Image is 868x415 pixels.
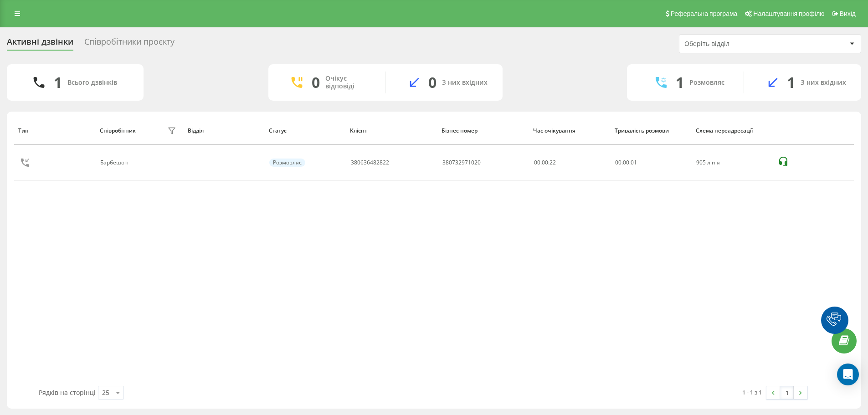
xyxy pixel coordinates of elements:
div: : : [615,159,637,166]
div: Барбешоп [100,159,130,166]
div: Бізнес номер [442,128,524,134]
div: 905 лінія [696,159,767,166]
div: Очікує відповіді [325,75,371,90]
div: Всього дзвінків [67,79,117,87]
span: Вихід [840,10,856,17]
div: Розмовляє [689,79,724,87]
div: Схема переадресації [696,128,768,134]
span: Рядків на сторінці [39,388,96,397]
div: 0 [428,74,437,91]
div: З них вхідних [442,79,488,87]
div: 1 - 1 з 1 [742,388,762,397]
a: 1 [780,386,794,399]
div: Статус [269,128,341,134]
div: Тип [18,128,91,134]
span: Реферальна програма [671,10,738,17]
div: Тривалість розмови [615,128,687,134]
div: 00:00:22 [534,159,605,166]
div: 380636482822 [351,159,389,166]
div: Клієнт [350,128,433,134]
div: Відділ [188,128,260,134]
div: Розмовляє [269,159,305,167]
div: Співробітник [100,128,136,134]
div: 1 [787,74,795,91]
div: 1 [676,74,684,91]
div: Час очікування [533,128,606,134]
div: 0 [312,74,320,91]
div: 1 [54,74,62,91]
span: Налаштування профілю [753,10,824,17]
div: Активні дзвінки [7,37,73,51]
span: 00 [615,159,621,166]
span: 00 [623,159,629,166]
div: Open Intercom Messenger [837,364,859,385]
div: З них вхідних [801,79,846,87]
div: 380732971020 [442,159,481,166]
span: 01 [631,159,637,166]
div: 25 [102,388,109,397]
div: Співробітники проєкту [84,37,175,51]
div: Оберіть відділ [684,40,793,48]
